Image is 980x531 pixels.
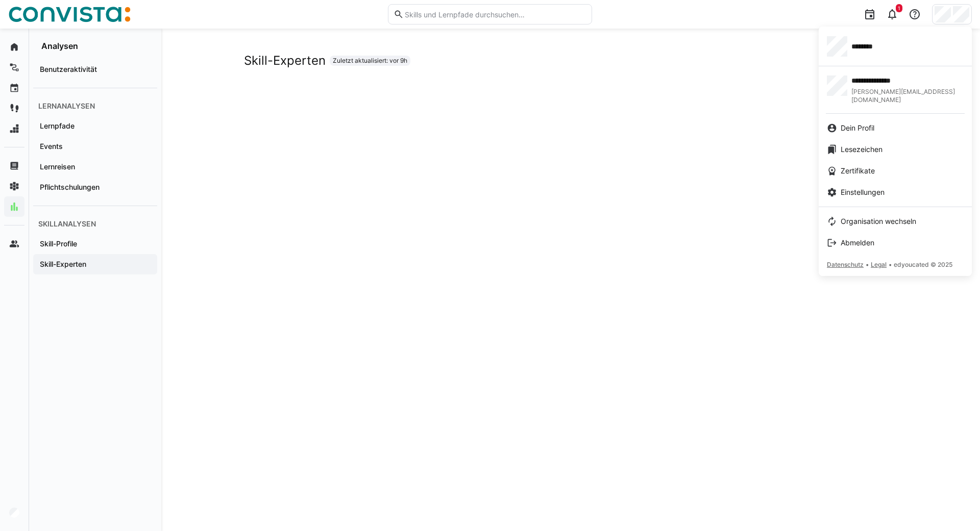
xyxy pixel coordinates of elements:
span: Abmelden [841,238,874,248]
span: edyoucated © 2025 [894,261,952,268]
span: • [866,261,869,268]
span: Lesezeichen [841,144,883,155]
span: Dein Profil [841,123,874,133]
span: • [889,261,892,268]
span: Zertifikate [841,166,875,176]
span: Datenschutz [827,261,864,268]
span: Legal [871,261,887,268]
span: Organisation wechseln [841,216,916,226]
span: [PERSON_NAME][EMAIL_ADDRESS][DOMAIN_NAME] [851,88,964,104]
span: Einstellungen [841,187,885,197]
